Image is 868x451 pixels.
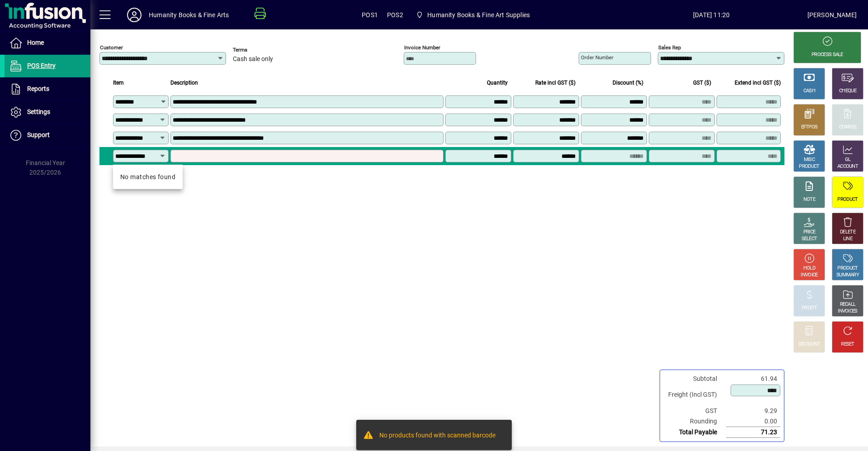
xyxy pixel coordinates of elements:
[487,78,508,88] span: Quantity
[803,196,815,203] div: NOTE
[5,101,90,123] a: Settings
[404,44,440,51] mat-label: Invoice number
[807,8,857,22] div: [PERSON_NAME]
[613,78,643,88] span: Discount (%)
[735,78,781,88] span: Extend incl GST ($)
[27,131,50,138] span: Support
[5,124,90,147] a: Support
[799,163,819,170] div: PRODUCT
[726,374,780,384] td: 61.94
[839,124,857,131] div: CHARGE
[427,8,530,22] span: Humanity Books & Fine Art Supplies
[664,416,726,427] td: Rounding
[664,427,726,438] td: Total Payable
[841,341,854,348] div: RESET
[801,272,817,279] div: INVOICE
[837,196,858,203] div: PRODUCT
[120,172,175,182] div: No matches found
[27,85,49,92] span: Reports
[804,157,815,163] div: MISC
[803,265,815,272] div: HOLD
[798,341,820,348] div: DISCOUNT
[801,124,818,131] div: EFTPOS
[170,78,198,88] span: Description
[802,305,817,312] div: PROFIT
[27,62,56,69] span: POS Entry
[149,8,229,22] div: Humanity Books & Fine Arts
[535,78,576,88] span: Rate incl GST ($)
[838,308,857,315] div: INVOICES
[581,54,613,61] mat-label: Order number
[726,416,780,427] td: 0.00
[664,406,726,416] td: GST
[5,78,90,100] a: Reports
[27,39,44,46] span: Home
[837,163,858,170] div: ACCOUNT
[658,44,681,51] mat-label: Sales rep
[664,384,726,406] td: Freight (Incl GST)
[616,8,807,22] span: [DATE] 11:20
[387,8,403,22] span: POS2
[803,88,815,95] div: CASH
[5,32,90,54] a: Home
[233,47,287,53] span: Terms
[840,229,855,236] div: DELETE
[412,7,533,23] span: Humanity Books & Fine Art Supplies
[726,406,780,416] td: 9.29
[839,88,856,95] div: CHEQUE
[837,265,858,272] div: PRODUCT
[843,236,852,242] div: LINE
[120,7,149,23] button: Profile
[840,301,856,308] div: RECALL
[811,52,843,58] div: PROCESS SALE
[664,374,726,384] td: Subtotal
[802,236,817,242] div: SELECT
[726,427,780,438] td: 71.23
[362,8,378,22] span: POS1
[803,229,816,236] div: PRICE
[379,431,495,442] div: No products found with scanned barcode
[233,56,273,63] span: Cash sale only
[845,157,851,163] div: GL
[100,44,123,51] mat-label: Customer
[27,108,50,115] span: Settings
[113,78,124,88] span: Item
[693,78,711,88] span: GST ($)
[113,168,183,185] mat-option: No matches found
[836,272,859,279] div: SUMMARY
